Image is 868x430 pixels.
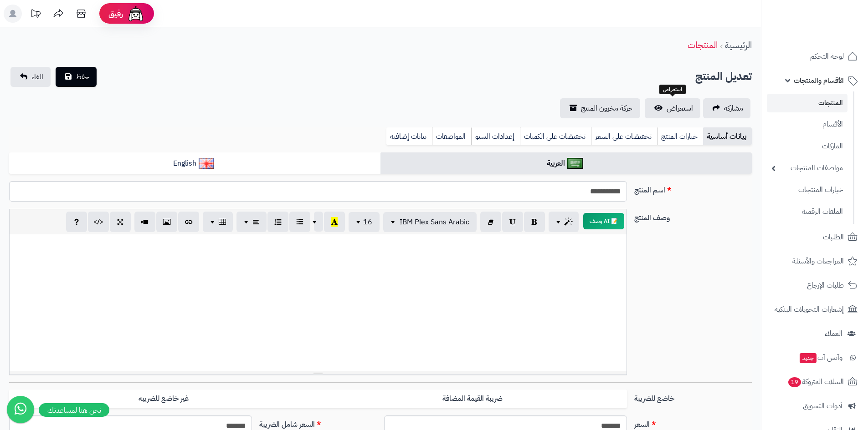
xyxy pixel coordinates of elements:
[767,371,863,393] a: السلات المتروكة19
[803,400,842,412] span: أدوات التسويق
[631,390,755,404] label: خاضع للضريبة
[725,38,752,52] a: الرئيسية
[767,137,847,156] a: الماركات
[581,103,633,114] span: حركة مخزون المنتج
[127,5,145,23] img: ai-face.png
[667,103,693,114] span: استعراض
[823,231,844,243] span: الطلبات
[703,127,752,146] a: بيانات أساسية
[767,180,847,200] a: خيارات المنتجات
[383,212,477,232] button: IBM Plex Sans Arabic
[76,71,89,82] span: حفظ
[787,375,844,388] span: السلات المتروكة
[792,255,844,268] span: المراجعات والأسئلة
[775,303,844,316] span: إشعارات التحويلات البنكية
[24,5,47,25] a: تحديثات المنصة
[657,127,703,146] a: خيارات المنتج
[825,327,842,340] span: العملاء
[199,158,215,169] img: English
[794,74,844,87] span: الأقسام والمنتجات
[560,98,640,118] a: حركة مخزون المنتج
[9,152,380,175] a: English
[591,127,657,146] a: تخفيضات على السعر
[31,71,43,82] span: الغاء
[10,67,51,87] a: الغاء
[767,158,847,178] a: مواصفات المنتجات
[767,226,863,248] a: الطلبات
[767,395,863,417] a: أدوات التسويق
[703,98,750,118] a: مشاركه
[695,67,752,86] h2: تعديل المنتج
[767,250,863,272] a: المراجعات والأسئلة
[788,377,801,387] span: 19
[645,98,700,118] a: استعراض
[349,212,380,232] button: 16
[631,415,755,430] label: السعر
[800,353,817,363] span: جديد
[767,298,863,320] a: إشعارات التحويلات البنكية
[432,127,471,146] a: المواصفات
[767,274,863,296] a: طلبات الإرجاع
[9,390,318,408] label: غير خاضع للضريبه
[567,158,583,169] img: العربية
[471,127,520,146] a: إعدادات السيو
[386,127,432,146] a: بيانات إضافية
[256,415,380,430] label: السعر شامل الضريبة
[810,50,844,63] span: لوحة التحكم
[767,94,847,112] a: المنتجات
[799,351,842,364] span: وآتس آب
[108,8,123,19] span: رفيق
[520,127,591,146] a: تخفيضات على الكميات
[807,279,844,292] span: طلبات الإرجاع
[400,217,469,228] span: IBM Plex Sans Arabic
[318,390,627,408] label: ضريبة القيمة المضافة
[724,103,743,114] span: مشاركه
[688,38,718,52] a: المنتجات
[631,209,755,223] label: وصف المنتج
[659,85,686,95] div: استعراض
[631,181,755,196] label: اسم المنتج
[767,115,847,134] a: الأقسام
[767,347,863,369] a: وآتس آبجديد
[767,46,863,67] a: لوحة التحكم
[380,152,752,175] a: العربية
[583,213,624,229] button: 📝 AI وصف
[767,323,863,344] a: العملاء
[767,202,847,222] a: الملفات الرقمية
[56,67,97,87] button: حفظ
[363,217,372,228] span: 16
